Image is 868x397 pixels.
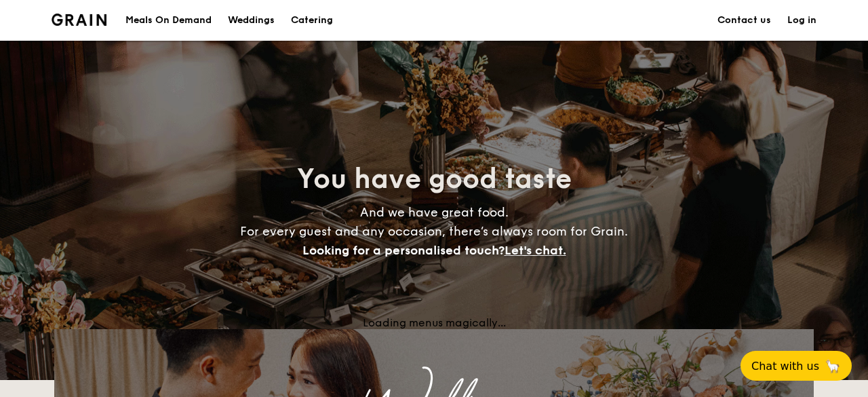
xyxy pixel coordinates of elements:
div: Loading menus magically... [54,316,814,329]
a: Logotype [52,14,106,26]
button: Chat with us🦙 [741,351,852,381]
span: Chat with us [751,360,819,373]
img: Grain [52,14,106,26]
span: Let's chat. [505,243,566,258]
span: 🦙 [825,358,841,374]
